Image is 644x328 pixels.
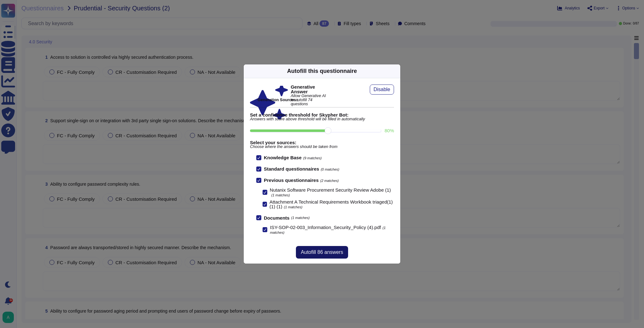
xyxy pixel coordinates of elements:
[250,145,394,149] span: Choose where the answers should be taken from
[303,156,322,160] span: (9 matches)
[264,166,319,172] b: Standard questionnaires
[374,87,390,92] span: Disable
[250,117,394,121] span: Answers with score above threshold will be filled in automatically
[291,85,329,94] b: Generative Answer
[269,199,393,209] span: Attachment A Technical Requirements Workbook triaged(1) (1) (1)
[271,193,290,197] span: (1 matches)
[296,246,348,259] button: Autofill 86 answers
[270,187,391,193] span: Nutanix Software Procurement Security Review Adobe (1)
[284,205,303,209] span: (1 matches)
[320,179,339,183] span: (2 matches)
[264,178,319,183] b: Previous questionnaires
[301,250,343,255] span: Autofill 86 answers
[264,216,290,220] b: Documents
[370,85,394,95] button: Disable
[270,225,381,230] span: ISY-SOP-02-003_Information_Security_Policy (4).pdf
[264,155,302,160] b: Knowledge Base
[250,112,394,117] b: Set a confidence threshold for Skypher Bot:
[291,94,329,106] span: Allow Generative AI to autofill 74 questions
[258,97,298,102] b: Generation Sources :
[385,128,394,133] label: 80 %
[287,67,357,75] div: Autofill this questionnaire
[250,140,394,145] b: Select your sources:
[291,216,310,220] span: (1 matches)
[321,167,339,171] span: (0 matches)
